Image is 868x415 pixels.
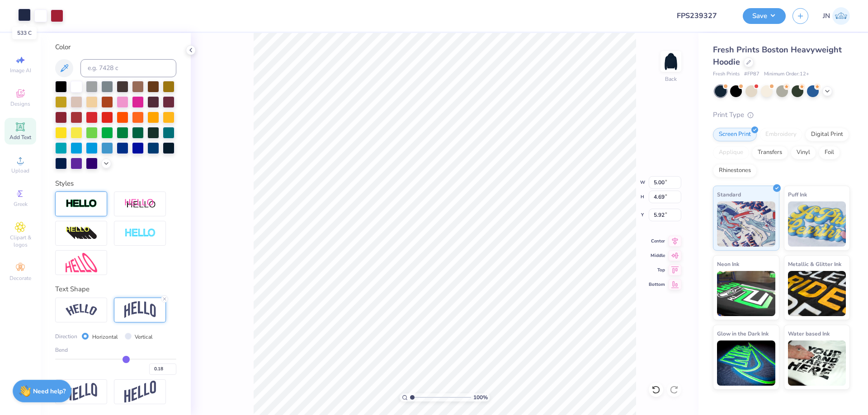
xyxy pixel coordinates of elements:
[717,340,775,386] img: Glow in the Dark Ink
[823,7,850,25] a: JN
[717,271,775,316] img: Neon Ink
[124,381,156,403] img: Rise
[649,252,665,259] span: Middle
[713,110,850,120] div: Print Type
[717,190,741,199] span: Standard
[788,201,846,247] img: Puff Ink
[66,199,97,209] img: Stroke
[764,70,809,78] span: Minimum Order: 12 +
[743,8,786,24] button: Save
[55,346,68,354] span: Bend
[124,198,156,210] img: Shadow
[670,7,736,25] input: Untitled Design
[805,128,849,141] div: Digital Print
[713,128,757,141] div: Screen Print
[14,201,28,208] span: Greek
[124,301,156,318] img: Arch
[823,11,830,21] span: JN
[713,146,749,159] div: Applique
[9,134,31,141] span: Add Text
[66,226,97,241] img: 3d Illusion
[5,234,36,248] span: Clipart & logos
[66,253,97,272] img: Free Distort
[10,100,30,107] span: Designs
[649,267,665,273] span: Top
[788,271,846,316] img: Metallic & Glitter Ink
[752,146,788,159] div: Transfers
[791,146,816,159] div: Vinyl
[12,27,37,39] div: 533 C
[55,178,176,189] div: Styles
[717,329,769,338] span: Glow in the Dark Ink
[55,332,77,340] span: Direction
[55,284,176,294] div: Text Shape
[717,259,739,269] span: Neon Ink
[473,393,488,401] span: 100 %
[662,52,680,70] img: Back
[759,128,802,141] div: Embroidery
[649,238,665,244] span: Center
[92,333,118,341] label: Horizontal
[10,67,31,74] span: Image AI
[649,281,665,288] span: Bottom
[665,75,677,83] div: Back
[744,70,759,78] span: # FP87
[135,333,153,341] label: Vertical
[788,340,846,386] img: Water based Ink
[80,59,176,77] input: e.g. 7428 c
[66,383,97,401] img: Flag
[788,259,841,269] span: Metallic & Glitter Ink
[788,190,807,199] span: Puff Ink
[66,304,97,316] img: Arc
[713,70,740,78] span: Fresh Prints
[11,167,29,174] span: Upload
[9,275,31,282] span: Decorate
[713,164,757,177] div: Rhinestones
[832,7,850,25] img: Jacky Noya
[33,387,66,396] strong: Need help?
[124,228,156,238] img: Negative Space
[819,146,840,159] div: Foil
[788,329,830,338] span: Water based Ink
[713,44,842,67] span: Fresh Prints Boston Heavyweight Hoodie
[55,42,176,52] div: Color
[717,201,775,247] img: Standard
